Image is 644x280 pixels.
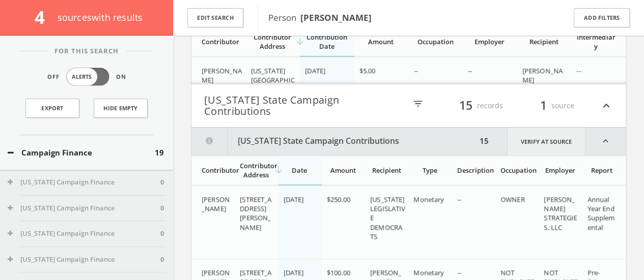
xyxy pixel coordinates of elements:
[412,98,424,109] i: filter_list
[273,165,284,175] i: arrow_downward
[600,95,613,117] i: expand_less
[327,166,359,175] div: Amount
[160,203,164,213] span: 0
[414,37,457,46] div: Occupation
[160,255,164,265] span: 0
[359,66,376,75] span: $5.00
[204,95,406,117] button: [US_STATE] State Campaign Contributions
[468,66,472,75] span: --
[414,66,418,75] span: --
[370,166,402,175] div: Recipient
[155,147,164,159] span: 19
[327,195,350,204] span: $250.00
[202,166,229,175] div: Contributor
[202,37,240,46] div: Contributor
[8,255,160,265] button: [US_STATE] Campaign Finance
[522,66,563,84] span: [PERSON_NAME]
[457,268,461,277] span: --
[576,33,615,51] div: Intermediary
[468,37,511,46] div: Employer
[413,195,444,204] span: Monetary
[477,128,492,155] div: 15
[160,229,164,239] span: 0
[35,5,53,29] span: 4
[47,73,60,81] span: Off
[8,229,160,239] button: [US_STATE] Campaign Finance
[47,46,126,56] span: For This Search
[544,195,577,232] span: [PERSON_NAME] STRATEGIES, LLC
[507,128,585,155] a: Verify at source
[25,99,79,118] a: Export
[327,268,350,277] span: $100.00
[240,195,271,232] span: [STREET_ADDRESS][PERSON_NAME]
[455,97,477,114] span: 15
[240,161,272,179] div: Contributor Address
[116,73,126,81] span: On
[305,33,348,51] div: Contribution Date
[587,195,615,232] span: Annual Year End Supplemental
[500,195,525,204] span: OWNER
[536,97,551,114] span: 1
[300,12,372,23] b: [PERSON_NAME]
[8,203,160,213] button: [US_STATE] Campaign Finance
[413,268,444,277] span: Monetary
[58,11,143,23] span: source s with results
[500,166,533,175] div: Occupation
[187,8,243,28] button: Edit Search
[160,177,164,188] span: 0
[513,95,574,117] div: source
[359,37,403,46] div: Amount
[587,166,615,175] div: Report
[191,57,626,84] div: grid
[8,177,160,188] button: [US_STATE] Campaign Finance
[457,195,461,204] span: --
[574,8,630,28] button: Add Filters
[522,37,566,46] div: Recipient
[251,33,294,51] div: Contributor Address
[370,195,405,241] span: [US_STATE] LEGISLATIVE DEMOCRATS
[544,166,576,175] div: Employer
[413,166,445,175] div: Type
[284,166,316,175] div: Date
[268,12,372,23] span: Person
[295,37,305,47] i: arrow_downward
[442,95,503,117] div: records
[284,268,304,277] span: [DATE]
[585,128,626,155] i: expand_less
[305,66,325,75] span: [DATE]
[8,147,155,159] button: Campaign Finance
[251,66,295,94] span: [US_STATE] [GEOGRAPHIC_DATA]
[284,195,304,204] span: [DATE]
[202,66,242,84] span: [PERSON_NAME]
[94,99,148,118] button: Hide Empty
[191,128,477,155] button: [US_STATE] State Campaign Contributions
[202,195,230,213] span: [PERSON_NAME]
[576,66,580,75] span: --
[457,166,489,175] div: Description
